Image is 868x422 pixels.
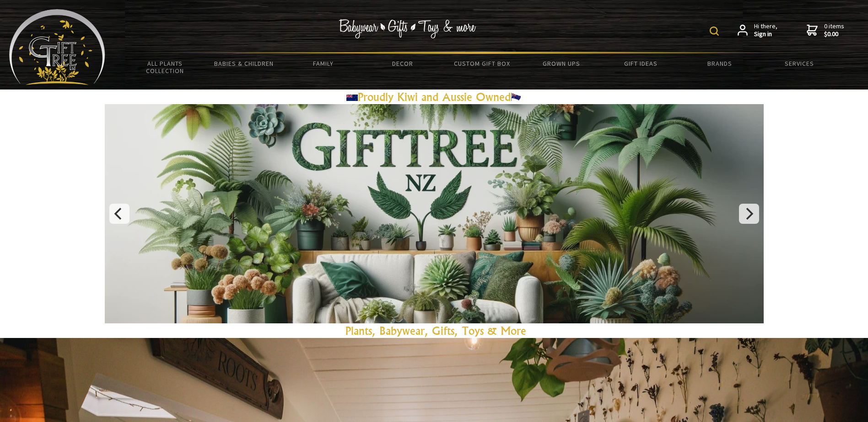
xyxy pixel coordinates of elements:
[760,54,839,73] a: Services
[739,204,759,224] button: Next
[738,22,777,38] a: Hi there,Sign in
[109,204,129,224] button: Previous
[824,22,844,38] span: 0 items
[601,54,680,73] a: Gift Ideas
[125,54,205,80] a: All Plants Collection
[807,22,844,38] a: 0 items$0.00
[754,30,777,38] strong: Sign in
[205,54,284,73] a: Babies & Children
[339,19,476,38] img: Babywear - Gifts - Toys & more
[284,54,363,73] a: Family
[824,30,844,38] strong: $0.00
[9,9,105,85] img: Babyware - Gifts - Toys and more...
[363,54,442,73] a: Decor
[680,54,760,73] a: Brands
[345,324,521,338] a: Plants, Babywear, Gifts, Toys & Mor
[710,26,719,36] img: product search
[346,90,522,104] a: Proudly Kiwi and Aussie Owned
[522,54,601,73] a: Grown Ups
[754,22,777,38] span: Hi there,
[442,54,522,73] a: Custom Gift Box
